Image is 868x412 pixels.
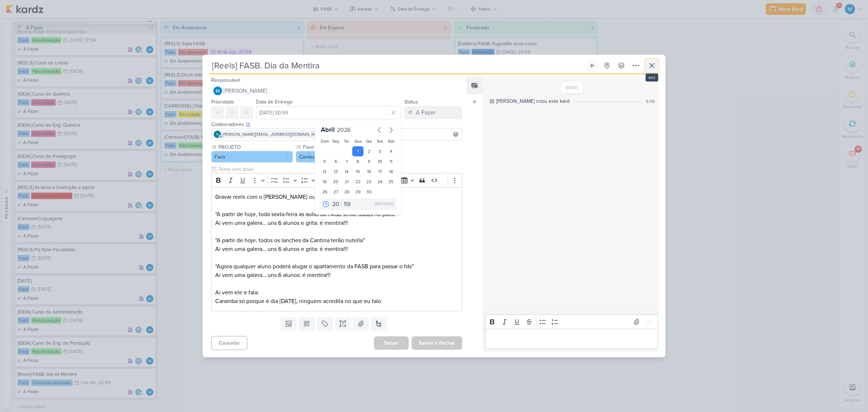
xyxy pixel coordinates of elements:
p: “A partir de hoje, todos os lanches da Cantina terão nutella” Ai vem uma galera… uns 6 alunos e g... [215,236,458,306]
div: 18 [386,167,397,177]
div: esc [646,73,658,81]
label: Data de Entrega [256,99,292,105]
button: Conteúdo aprovado [296,151,378,163]
div: 7 [341,156,353,167]
div: : [341,200,342,209]
div: 29 [352,187,363,197]
span: [PERSON_NAME] [224,87,267,95]
img: MARIANA MIRANDA [213,87,222,95]
label: PROJETO [218,143,293,151]
div: 11 [386,156,397,167]
div: 21 [341,177,353,187]
div: 2 [363,146,375,156]
div: 5 [319,156,331,167]
div: 30 [363,187,375,197]
div: [PERSON_NAME] criou este kard [496,97,570,105]
div: 15 [352,167,363,177]
div: Qui [365,139,373,144]
div: 27 [330,187,341,197]
div: Editor editing area: main [211,187,462,311]
span: 2026 [337,126,350,134]
button: A Fazer [404,106,462,119]
div: 22 [352,177,363,187]
div: Ter [343,139,351,144]
label: Fase do Processo [302,143,378,151]
span: Abril [321,126,335,134]
div: 13 [330,167,341,177]
p: “A partir de hoje, toda sexta-feira as aulas da FASB serão dadas no pátio” Ai vem uma galera… uns... [215,210,458,227]
div: 20 [330,177,341,187]
input: Texto sem título [217,165,462,173]
div: 12 [319,167,331,177]
div: 4 [386,146,397,156]
div: 25 [386,177,397,187]
div: 26 [319,187,331,197]
div: 19 [319,177,331,187]
label: Status [404,99,418,105]
p: r [216,133,218,136]
div: roberta.pecora@fasb.com.br [214,131,221,138]
div: 6 [330,156,341,167]
div: 8:49 [646,98,655,105]
p: Gravar reels com o [PERSON_NAME] ou outro aluno despojado: [215,193,458,201]
button: Fasb [211,151,293,163]
div: Editor toolbar [211,173,462,187]
div: 28 [341,187,353,197]
div: Colaboradores [211,121,462,128]
div: Dom [321,139,329,144]
div: A Fazer [416,108,435,117]
div: Editor toolbar [485,315,658,329]
div: 10 [374,156,386,167]
div: 3 [374,146,386,156]
div: Seg [332,139,340,144]
input: Select a date [256,106,401,119]
div: 8 [352,156,363,167]
div: 23 [363,177,375,187]
div: 1 [352,146,363,156]
input: Kard Sem Título [210,59,584,72]
label: Prioridade [211,99,234,105]
span: [PERSON_NAME][EMAIL_ADDRESS][DOMAIN_NAME] [222,131,324,138]
button: Cancelar [211,336,247,350]
div: 9 [363,156,375,167]
div: 16 [363,167,375,177]
div: 24 [374,177,386,187]
div: Ligar relógio [590,63,595,68]
div: Sáb [387,139,395,144]
div: GMT-03:00 [374,201,394,207]
div: 14 [341,167,353,177]
div: Editor editing area: main [485,329,658,349]
div: Qua [354,139,362,144]
div: 17 [374,167,386,177]
div: Sex [376,139,384,144]
label: Responsável [211,77,240,83]
button: [PERSON_NAME] [211,84,462,97]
